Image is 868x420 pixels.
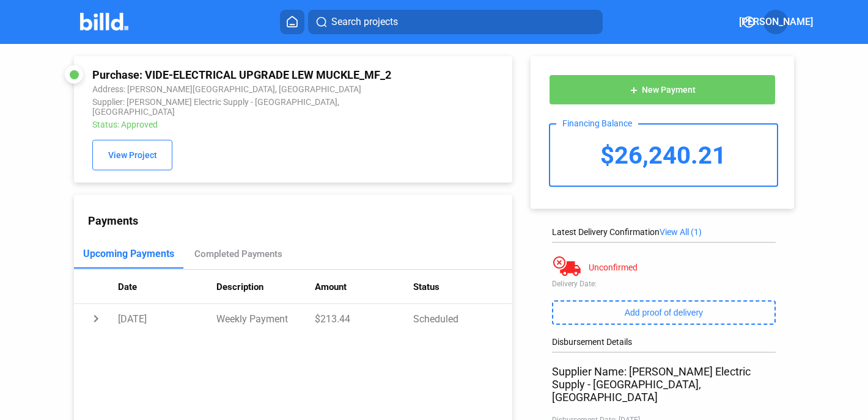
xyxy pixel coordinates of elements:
[92,68,413,81] div: Purchase: VIDE-ELECTRICAL UPGRADE LEW MUCKLE_MF_2
[552,300,776,325] button: Add proof of delivery
[118,270,216,304] th: Date
[629,85,639,95] mat-icon: add
[92,84,413,94] div: Address: [PERSON_NAME][GEOGRAPHIC_DATA], [GEOGRAPHIC_DATA]
[80,13,128,31] img: Billd Company Logo
[413,304,512,333] td: Scheduled
[413,270,512,304] th: Status
[642,85,696,95] span: New Payment
[83,248,174,259] div: Upcoming Payments
[216,304,315,333] td: Weekly Payment
[552,337,776,347] div: Disbursement Details
[550,125,777,186] div: $26,240.21
[216,270,315,304] th: Description
[625,308,703,317] span: Add proof of delivery
[308,10,603,34] button: Search projects
[315,270,413,304] th: Amount
[589,262,638,272] div: Unconfirmed
[92,120,413,129] div: Status: Approved
[556,118,638,128] div: Financing Balance
[194,248,282,259] div: Completed Payments
[552,365,776,404] div: Supplier Name: [PERSON_NAME] Electric Supply - [GEOGRAPHIC_DATA], [GEOGRAPHIC_DATA]
[92,97,413,117] div: Supplier: [PERSON_NAME] Electric Supply - [GEOGRAPHIC_DATA], [GEOGRAPHIC_DATA]
[88,214,512,227] div: Payments
[552,227,776,237] div: Latest Delivery Confirmation
[549,74,776,105] button: New Payment
[315,304,413,333] td: $213.44
[108,151,157,161] span: View Project
[118,304,216,333] td: [DATE]
[739,15,813,29] span: [PERSON_NAME]
[92,140,172,170] button: View Project
[331,15,398,29] span: Search projects
[763,10,788,34] button: [PERSON_NAME]
[552,280,776,288] div: Delivery Date:
[660,227,702,237] span: View All (1)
